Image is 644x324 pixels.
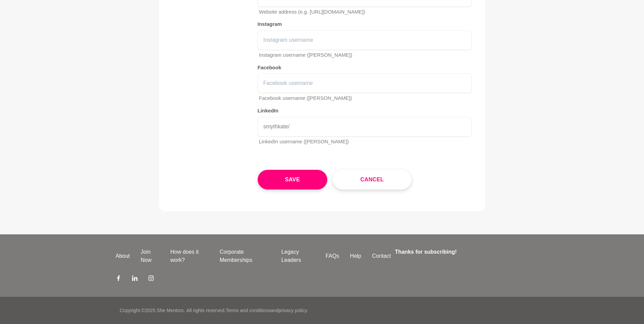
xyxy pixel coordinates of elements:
p: Copyright © 2025 She Mentors . [120,307,185,314]
p: Instagram username ([PERSON_NAME]) [259,51,472,59]
input: Facebook username [258,73,472,93]
a: Facebook [116,275,121,283]
a: Contact [367,252,396,260]
a: About [110,252,135,260]
button: Save [258,170,328,190]
button: Cancel [333,170,411,190]
a: Join Now [135,248,165,264]
a: Corporate Memberships [214,248,276,264]
a: privacy policy [279,308,307,313]
a: Terms and conditions [226,308,271,313]
h4: Thanks for subscribing! [395,248,524,256]
a: Help [345,252,367,260]
a: FAQs [320,252,345,260]
h5: LinkedIn [258,108,472,114]
input: Instagram username [258,30,472,50]
a: Instagram [148,275,154,283]
input: LinkedIn username [258,117,472,137]
a: Legacy Leaders [276,248,320,264]
p: Website address (e.g. [URL][DOMAIN_NAME]) [259,8,472,16]
a: LinkedIn [132,275,137,283]
p: Facebook username ([PERSON_NAME]) [259,94,472,102]
a: How does it work? [165,248,214,264]
h5: Facebook [258,65,472,71]
p: LinkedIn username ([PERSON_NAME]) [259,138,472,146]
h5: Instagram [258,21,472,28]
p: All rights reserved. and . [186,307,308,314]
